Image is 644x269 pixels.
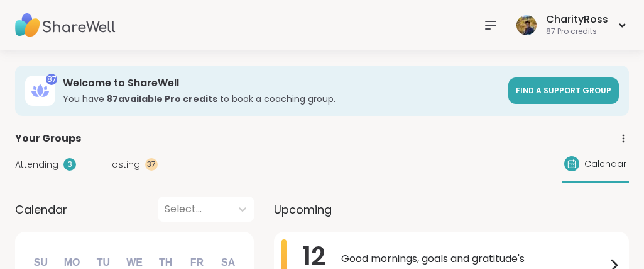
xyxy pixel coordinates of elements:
[107,93,217,105] b: 87 available Pro credit s
[584,157,626,171] span: Calendar
[516,85,611,96] span: Find a support group
[508,77,619,104] a: Find a support group
[15,158,58,171] span: Attending
[63,158,76,171] div: 3
[546,26,608,37] div: 87 Pro credits
[63,93,501,105] h3: You have to book a coaching group.
[106,158,140,171] span: Hosting
[145,158,158,171] div: 37
[341,251,606,266] span: Good mornings, goals and gratitude's
[274,201,332,218] span: Upcoming
[546,13,608,26] div: CharityRoss
[15,201,67,218] span: Calendar
[15,3,116,47] img: ShareWell Nav Logo
[516,15,537,35] img: CharityRoss
[63,76,501,90] h3: Welcome to ShareWell
[46,74,57,85] div: 87
[15,131,81,146] span: Your Groups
